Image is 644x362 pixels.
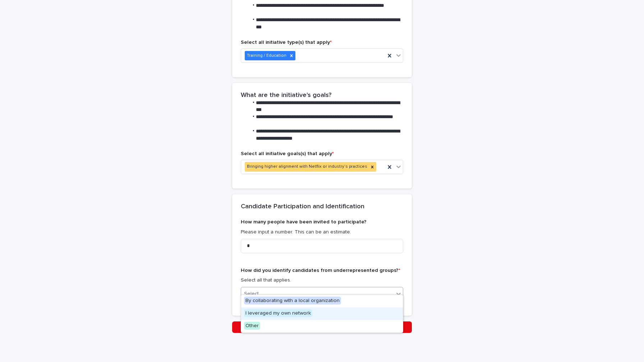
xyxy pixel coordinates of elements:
span: By collaborating with a local organization [244,297,341,305]
div: Select... [244,290,262,298]
span: I leveraged my own network [244,309,312,317]
p: Please input a number. This can be an estimate. [241,228,403,236]
span: How many people have been invited to participate? [241,219,367,224]
span: Select all initiative goals(s) that apply [241,151,334,156]
div: Other [241,320,403,333]
div: I leveraged my own network [241,307,403,320]
button: Save [232,321,412,333]
p: Select all that applies. [241,277,403,284]
div: Training / Education [245,51,287,61]
span: How did you identify candidates from underrepresented groups? [241,268,400,273]
div: Bringing higher alignment with Netflix or industry’s practices [245,162,368,172]
h2: What are the initiative's goals? [241,92,331,99]
h2: Candidate Participation and Identification [241,203,364,211]
span: Select all initiative type(s) that apply [241,40,332,45]
div: By collaborating with a local organization [241,295,403,307]
span: Other [244,322,260,330]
